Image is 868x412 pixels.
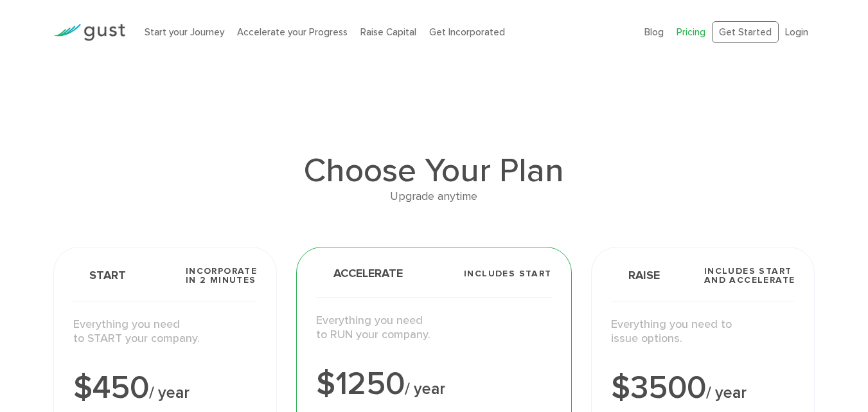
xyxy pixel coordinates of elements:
[53,154,815,188] h1: Choose Your Plan
[237,26,348,38] a: Accelerate your Progress
[611,372,795,404] div: $3500
[405,379,445,399] span: / year
[73,269,126,282] span: Start
[464,269,552,278] span: Includes START
[149,383,190,402] span: / year
[429,26,505,38] a: Get Incorporated
[73,318,258,346] p: Everything you need to START your company.
[53,24,125,41] img: Gust Logo
[360,26,416,38] a: Raise Capital
[53,188,815,206] div: Upgrade anytime
[677,26,705,38] a: Pricing
[644,26,664,38] a: Blog
[145,26,224,38] a: Start your Journey
[73,372,258,404] div: $450
[611,318,795,346] p: Everything you need to issue options.
[706,383,747,402] span: / year
[712,21,779,44] a: Get Started
[316,314,551,343] p: Everything you need to RUN your company.
[785,26,808,38] a: Login
[316,368,551,400] div: $1250
[611,269,660,282] span: Raise
[704,267,795,285] span: Includes START and ACCELERATE
[186,267,257,285] span: Incorporate in 2 Minutes
[316,268,403,280] span: Accelerate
